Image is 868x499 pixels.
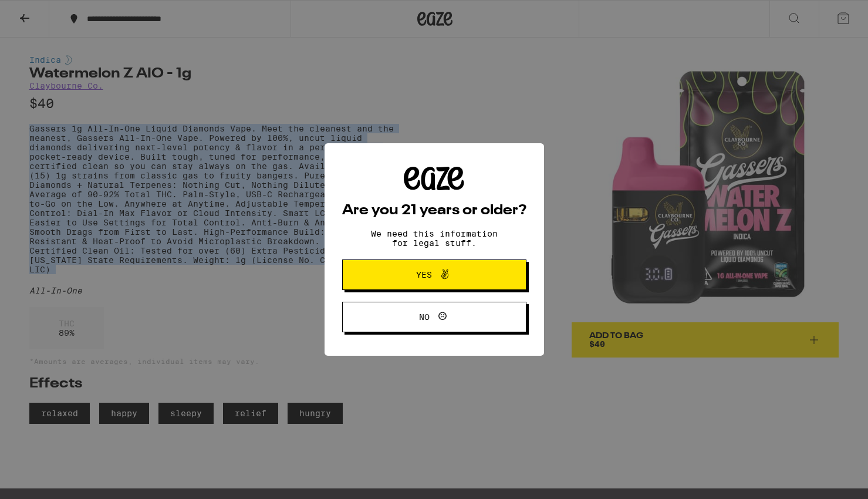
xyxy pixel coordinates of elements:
[342,302,526,332] button: No
[416,271,432,279] span: Yes
[342,259,526,290] button: Yes
[7,8,85,18] span: Hi. Need any help?
[361,229,508,248] p: We need this information for legal stuff.
[342,204,526,218] h2: Are you 21 years or older?
[419,313,430,321] span: No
